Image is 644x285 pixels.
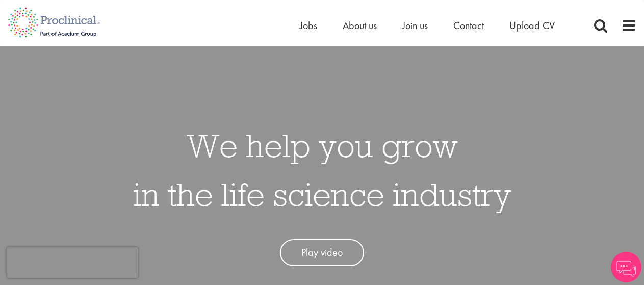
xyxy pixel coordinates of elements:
[300,19,317,32] a: Jobs
[453,19,484,32] a: Contact
[280,239,364,266] a: Play video
[343,19,377,32] a: About us
[402,19,428,32] a: Join us
[133,121,511,219] h1: We help you grow in the life science industry
[509,19,555,32] a: Upload CV
[611,252,641,282] img: Chatbot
